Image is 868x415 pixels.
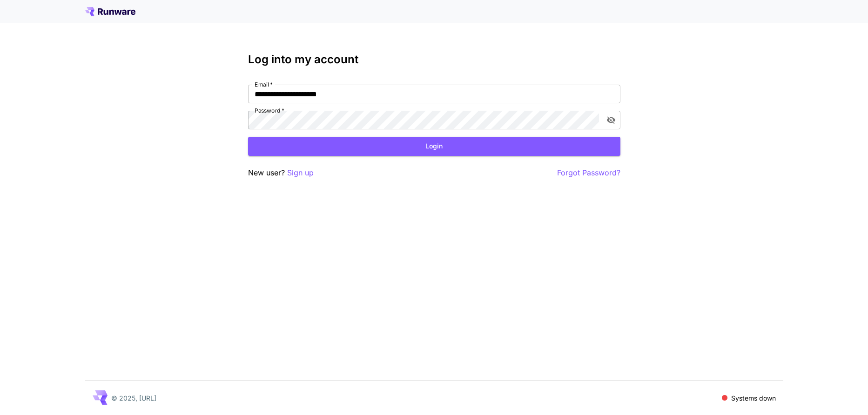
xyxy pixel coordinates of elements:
button: Login [248,137,620,156]
p: Systems down [731,393,776,403]
p: New user? [248,167,314,179]
h3: Log into my account [248,53,620,66]
p: © 2025, [URL] [111,393,156,403]
label: Password [255,107,284,114]
button: Sign up [287,167,314,179]
button: Forgot Password? [557,167,620,179]
label: Email [255,80,273,88]
button: toggle password visibility [603,112,619,128]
